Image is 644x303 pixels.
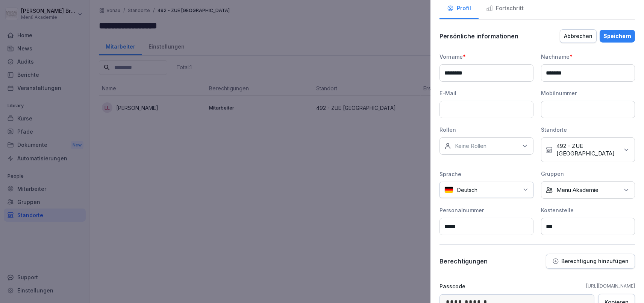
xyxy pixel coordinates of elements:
[603,32,631,40] div: Speichern
[439,257,488,265] p: Berechtigungen
[439,126,533,134] div: Rollen
[560,29,597,43] button: Abbrechen
[455,142,486,150] p: Keine Rollen
[541,89,635,97] div: Mobilnummer
[586,283,635,289] a: [URL][DOMAIN_NAME]
[541,53,635,61] div: Nachname
[546,254,635,269] button: Berechtigung hinzufügen
[439,53,533,61] div: Vorname
[439,89,533,97] div: E-Mail
[556,186,599,194] p: Menü Akademie
[439,206,533,214] div: Personalnummer
[541,126,635,134] div: Standorte
[564,32,592,40] div: Abbrechen
[439,182,533,198] div: Deutsch
[541,170,635,178] div: Gruppen
[486,4,524,13] div: Fortschritt
[561,258,629,264] p: Berechtigung hinzufügen
[600,30,635,43] button: Speichern
[556,142,619,157] p: 492 - ZUE [GEOGRAPHIC_DATA]
[541,206,635,214] div: Kostenstelle
[439,32,518,40] p: Persönliche informationen
[439,282,465,290] p: Passcode
[439,170,533,178] div: Sprache
[447,4,471,13] div: Profil
[444,186,453,193] img: de.svg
